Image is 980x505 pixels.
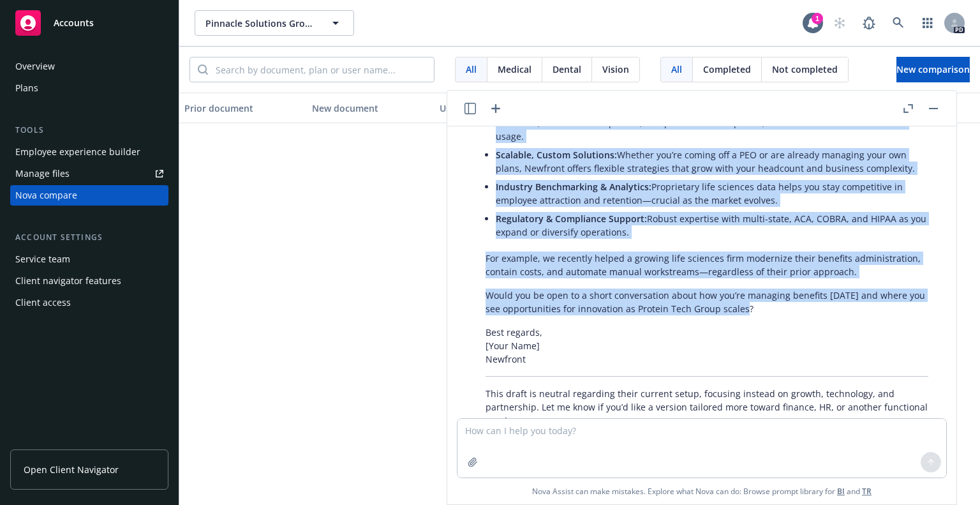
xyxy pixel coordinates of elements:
[10,185,168,206] a: Nova compare
[496,146,928,177] li: Whether you’re coming off a PEO or are already managing your own plans, Newfront offers flexible ...
[54,18,94,28] span: Accounts
[856,10,882,36] a: Report a Bug
[602,63,629,76] span: Vision
[15,185,77,206] div: Nova compare
[10,292,168,313] a: Client access
[15,271,121,291] div: Client navigator features
[307,93,434,123] button: New document
[195,10,354,36] button: Pinnacle Solutions Group
[179,93,307,123] button: Prior document
[498,63,531,76] span: Medical
[532,478,872,504] span: Nova Assist can make mistakes. Explore what Nova can do: Browse prompt library for and
[486,387,928,427] p: This draft is neutral regarding their current setup, focusing instead on growth, technology, and ...
[10,231,168,244] div: Account settings
[15,163,70,184] div: Manage files
[915,10,940,36] a: Switch app
[184,102,302,115] div: Prior document
[896,63,970,75] span: New comparison
[486,252,928,278] p: For example, we recently helped a growing life sciences firm modernize their benefits administrat...
[496,181,651,193] span: Industry Benchmarking & Analytics:
[205,17,316,30] span: Pinnacle Solutions Group
[496,213,647,225] span: Regulatory & Compliance Support:
[15,142,140,162] div: Employee experience builder
[703,63,751,76] span: Completed
[496,149,617,161] span: Scalable, Custom Solutions:
[10,124,168,137] div: Tools
[466,63,477,76] span: All
[198,64,208,75] svg: Search
[10,5,168,41] a: Accounts
[486,289,928,315] p: Would you be open to a short conversation about how you’re managing benefits [DATE] and where you...
[15,56,55,77] div: Overview
[486,326,928,366] p: Best regards, [Your Name] Newfront
[10,163,168,184] a: Manage files
[772,63,838,76] span: Not completed
[434,93,530,123] button: User
[440,102,525,115] div: User
[10,78,168,98] a: Plans
[886,10,911,36] a: Search
[15,292,71,313] div: Client access
[208,57,434,82] input: Search by document, plan or user name...
[812,13,823,24] div: 1
[671,63,682,76] span: All
[496,209,928,241] li: Robust expertise with multi-state, ACA, COBRA, and HIPAA as you expand or diversify operations.
[10,271,168,291] a: Client navigator features
[10,249,168,269] a: Service team
[827,10,852,36] a: Start snowing
[862,486,872,497] a: TR
[312,102,429,115] div: New document
[10,142,168,162] a: Employee experience builder
[15,249,70,269] div: Service team
[837,486,845,497] a: BI
[10,56,168,77] a: Overview
[496,177,928,209] li: Proprietary life sciences data helps you stay competitive in employee attraction and retention—cr...
[15,78,38,98] div: Plans
[24,463,119,476] span: Open Client Navigator
[896,57,970,82] button: New comparison
[553,63,581,76] span: Dental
